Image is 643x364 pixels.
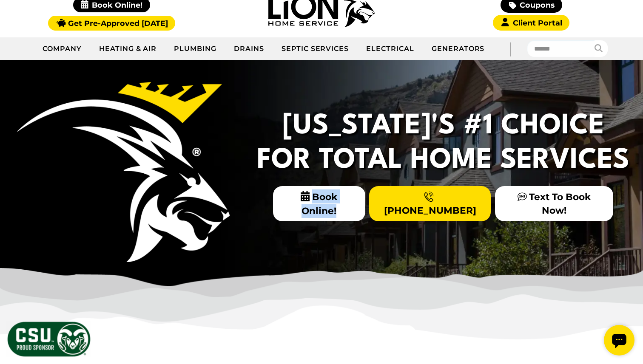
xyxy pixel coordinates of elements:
a: Drains [225,38,273,59]
a: [PHONE_NUMBER] [369,186,491,221]
a: Plumbing [165,38,225,59]
a: Generators [423,38,493,59]
h2: [US_STATE]'s #1 Choice For Total Home Services [252,109,634,178]
a: Heating & Air [91,38,165,59]
span: Book Online! [273,186,365,221]
a: Get Pre-Approved [DATE] [48,16,175,31]
div: | [493,37,527,60]
a: Electrical [358,38,423,59]
img: CSU Sponsor Badge [6,321,91,358]
div: Open chat widget [3,3,34,34]
a: Client Portal [493,15,569,31]
a: Text To Book Now! [495,186,613,221]
a: Company [34,38,91,59]
a: Septic Services [273,38,358,59]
